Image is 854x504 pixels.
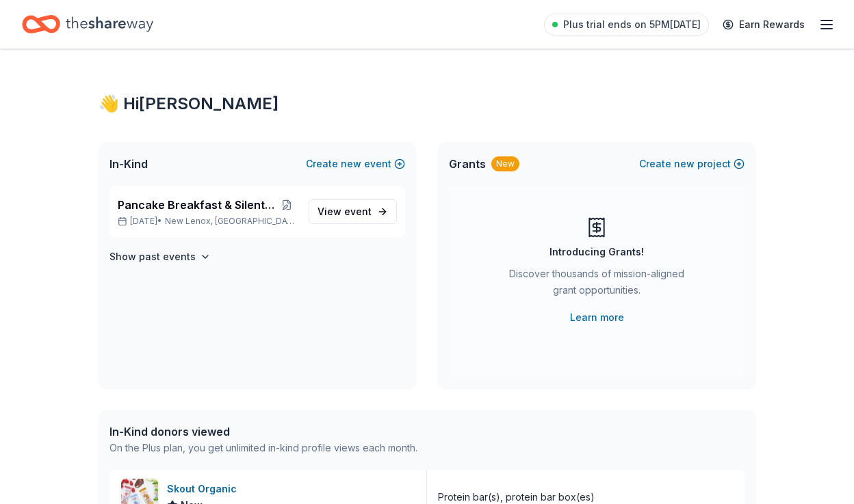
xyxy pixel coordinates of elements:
[674,156,695,172] span: new
[167,481,242,497] div: Skout Organic
[118,216,298,227] p: [DATE] •
[570,309,624,326] a: Learn more
[449,156,486,172] span: Grants
[563,16,701,33] span: Plus trial ends on 5PM[DATE]
[309,199,397,224] a: View event
[714,12,813,37] a: Earn Rewards
[165,216,298,227] span: New Lenox, [GEOGRAPHIC_DATA]
[99,93,755,115] div: 👋 Hi [PERSON_NAME]
[549,244,644,260] div: Introducing Grants!
[344,206,372,217] span: event
[109,440,417,456] div: On the Plus plan, you get unlimited in-kind profile views each month.
[639,156,745,172] button: Createnewproject
[109,156,148,172] span: In-Kind
[504,266,690,304] div: Discover thousands of mission-aligned grant opportunities.
[109,249,211,265] button: Show past events
[306,156,405,172] button: Createnewevent
[544,14,709,36] a: Plus trial ends on 5PM[DATE]
[118,197,275,213] span: Pancake Breakfast & Silent Auction
[22,8,153,40] a: Home
[491,156,519,171] div: New
[109,249,196,265] h4: Show past events
[109,423,417,440] div: In-Kind donors viewed
[318,204,372,220] span: View
[341,156,361,172] span: new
